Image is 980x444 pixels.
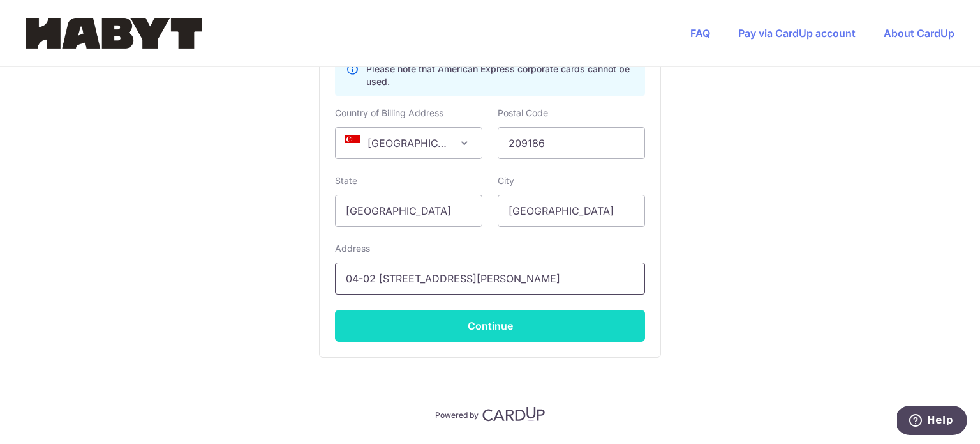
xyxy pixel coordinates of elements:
input: Example 123456 [498,127,645,159]
label: Postal Code [498,107,548,119]
span: Singapore [335,127,482,159]
button: Continue [335,310,645,342]
a: About CardUp [884,27,954,40]
label: State [335,174,357,187]
a: FAQ [690,27,710,40]
label: Address [335,242,370,255]
span: Singapore [336,128,482,158]
a: Pay via CardUp account [738,27,856,40]
img: CardUp [482,406,545,422]
label: Country of Billing Address [335,107,443,119]
p: Powered by [435,408,479,420]
label: City [498,174,514,187]
iframe: Opens a widget where you can find more information [897,406,967,438]
p: Please note that American Express corporate cards cannot be used. [366,63,634,88]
